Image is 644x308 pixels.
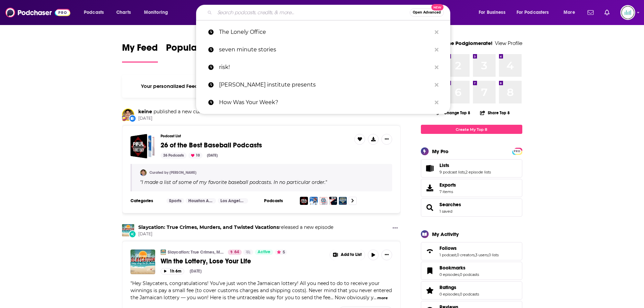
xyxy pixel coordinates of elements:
img: keine [123,109,134,120]
img: The Windup: A show about Baseball [310,197,318,205]
span: , [459,292,460,297]
a: seven minute stories [196,41,450,58]
a: View Profile [495,40,522,46]
span: Exports [439,182,456,188]
span: " " [140,179,327,185]
a: Create My Top 8 [421,125,522,134]
a: Searches [439,202,461,208]
a: Ratings [439,284,479,290]
a: Show notifications dropdown [585,7,596,18]
a: Exports [421,179,522,197]
a: 0 episodes [439,292,459,297]
span: 26 of the Best Baseball Podcasts [161,141,262,149]
button: open menu [139,7,177,18]
h3: Podcasts [264,198,294,204]
button: 5 [275,250,287,255]
a: 64 [228,250,242,255]
a: Ratings [423,286,437,295]
span: Hey Slaycaters, congratulations! You’ve just won the Jamaican lottery! All you need to do to rece... [130,280,392,301]
div: 10 [188,152,202,159]
img: User Profile [620,5,635,20]
a: Bookmarks [423,266,437,276]
img: Slaycation: True Crimes, Murders, and Twisted Vacations [161,250,166,255]
button: Share Top 8 [480,106,510,119]
span: Follows [421,242,522,260]
img: Podchaser - Follow, Share and Rate Podcasts [5,6,70,19]
p: seven minute stories [219,41,431,58]
span: Bookmarks [421,262,522,280]
img: Win the Lottery, Lose Your Life [130,250,155,274]
a: The Lonely Office [196,23,450,41]
button: more [377,295,388,301]
p: The Lonely Office [219,23,431,41]
h3: published a new curated list [138,109,300,115]
span: Active [258,249,270,256]
button: Change Top 8 [433,109,475,117]
span: , [459,272,460,277]
div: Search podcasts, credits, & more... [202,5,457,20]
div: New Episode [129,230,136,238]
a: 1 saved [439,209,452,214]
span: More [564,8,575,17]
a: 26 of the Best Baseball Podcasts [220,109,300,115]
a: [PERSON_NAME] institute presents [196,76,450,94]
a: How Was Your Week? [196,94,450,111]
span: ... [374,294,377,301]
a: Lists [423,164,437,173]
a: risk! [196,58,450,76]
span: " [130,280,392,301]
span: Ratings [421,281,522,300]
button: Show More Button [390,224,401,233]
p: How Was Your Week? [219,94,431,111]
a: My Feed [122,42,158,63]
span: Exports [423,183,437,193]
button: open menu [512,7,559,18]
a: 1 podcast [439,253,456,257]
a: Welcome The Podglomerate! [421,40,493,46]
span: Bookmarks [439,265,466,271]
img: User Badge Icon [121,115,127,121]
a: PRO [513,148,521,153]
a: Searches [423,203,437,212]
span: , [475,253,475,257]
h3: Categories [130,198,161,204]
p: garrison institute presents [219,76,431,94]
button: 1h 6m [161,268,184,275]
button: open menu [474,7,514,18]
a: 2 episode lists [466,170,491,174]
span: Ratings [439,284,456,290]
a: 0 creators [457,253,475,257]
h3: Podcast List [161,134,349,138]
span: Follows [439,245,457,251]
span: PRO [513,149,521,154]
span: Win the Lottery, Lose Your Life [161,257,251,265]
span: [DATE] [138,116,300,121]
a: Sports [166,198,184,204]
a: keine [138,109,152,115]
img: Dugout Discussions with Chris Rose [319,197,328,205]
img: Slaycation: True Crimes, Murders, and Twisted Vacations [122,224,134,236]
a: Follows [423,246,437,256]
span: , [465,170,466,174]
div: [DATE] [204,152,220,159]
div: My Pro [432,148,449,155]
div: Your personalized Feed is curated based on the Podcasts, Creators, Users, and Lists that you Follow. [122,75,401,98]
a: Charts [112,7,135,18]
button: open menu [559,7,583,18]
img: Foul Territory [300,197,308,205]
span: My Feed [122,42,158,57]
a: 9 podcast lists [439,170,465,174]
span: Logged in as podglomerate [620,5,635,20]
div: [DATE] [190,269,201,274]
span: Popular Feed [166,42,223,57]
span: Add to List [341,252,362,257]
span: 26 of the Best Baseball Podcasts [130,134,155,159]
span: Monitoring [144,8,168,17]
a: Houston Astros [186,198,216,204]
span: For Podcasters [517,8,549,17]
img: The Edge: Houston Astros [329,197,337,205]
